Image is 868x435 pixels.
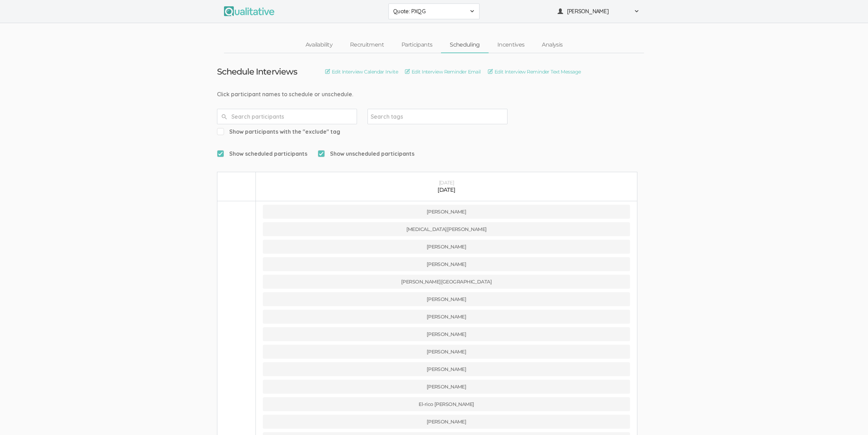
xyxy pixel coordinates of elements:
[553,3,644,19] button: [PERSON_NAME]
[217,150,307,158] span: Show scheduled participants
[263,240,630,254] button: [PERSON_NAME]
[263,397,630,411] button: El-rico [PERSON_NAME]
[263,415,630,429] button: [PERSON_NAME]
[217,109,357,124] input: Search participants
[263,362,630,376] button: [PERSON_NAME]
[488,68,581,76] a: Edit Interview Reminder Text Message
[263,292,630,306] button: [PERSON_NAME]
[405,68,481,76] a: Edit Interview Reminder Email
[393,7,466,15] span: Quote: PXQG
[263,257,630,271] button: [PERSON_NAME]
[297,37,341,52] a: Availability
[325,68,398,76] a: Edit Interview Calendar Invite
[263,275,630,289] button: [PERSON_NAME][GEOGRAPHIC_DATA]
[489,37,533,52] a: Incentives
[833,401,868,435] iframe: Chat Widget
[224,6,274,16] img: Qualitative
[263,222,630,236] button: [MEDICAL_DATA][PERSON_NAME]
[393,37,441,52] a: Participants
[263,179,630,186] div: [DATE]
[371,112,414,121] input: Search tags
[441,37,489,52] a: Scheduling
[263,380,630,394] button: [PERSON_NAME]
[217,90,651,98] div: Click participant names to schedule or unschedule.
[263,186,630,194] div: [DATE]
[263,205,630,219] button: [PERSON_NAME]
[318,150,414,158] span: Show unscheduled participants
[567,7,630,15] span: [PERSON_NAME]
[263,327,630,341] button: [PERSON_NAME]
[533,37,571,52] a: Analysis
[263,310,630,324] button: [PERSON_NAME]
[341,37,393,52] a: Recruitment
[263,345,630,359] button: [PERSON_NAME]
[217,128,340,136] span: Show participants with the "exclude" tag
[217,67,297,76] h3: Schedule Interviews
[388,3,479,19] button: Quote: PXQG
